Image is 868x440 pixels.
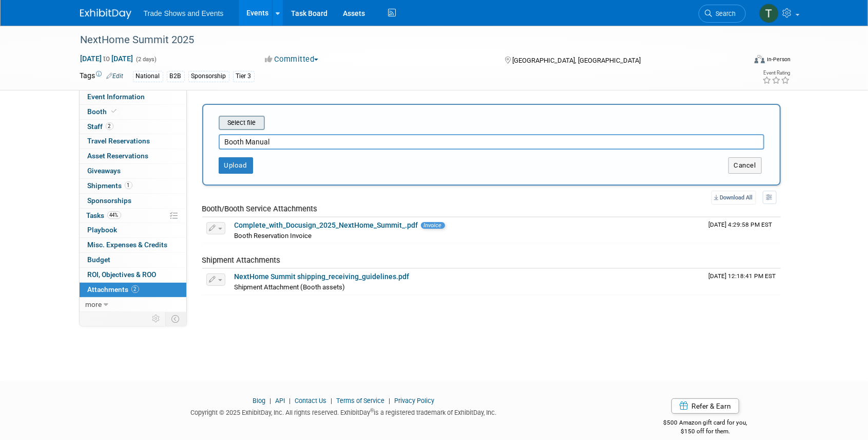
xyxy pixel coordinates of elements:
sup: ® [370,408,374,413]
span: 1 [125,181,132,189]
a: Booth [80,105,186,119]
span: | [328,397,335,405]
span: more [86,300,102,308]
span: Invoice [421,222,445,229]
img: ExhibitDay [80,9,131,19]
span: 2 [131,285,139,293]
a: Edit [107,72,124,80]
td: Toggle Event Tabs [165,312,186,325]
a: ROI, Objectives & ROO [80,268,186,282]
span: Budget [88,255,111,264]
div: Event Format [685,53,791,69]
a: Sponsorships [80,194,186,208]
div: Event Rating [762,70,790,76]
span: Playbook [88,226,118,234]
a: Event Information [80,90,186,104]
a: Complete_with_Docusign_2025_NextHome_Summit_.pdf [235,221,418,229]
span: Shipments [88,181,132,190]
span: Asset Reservations [88,152,149,160]
a: Contact Us [295,397,326,405]
span: (2 days) [136,56,157,63]
a: Search [699,5,746,23]
div: $500 Amazon gift card for you, [623,412,788,435]
div: B2B [167,71,185,82]
span: Staff [88,122,113,131]
td: Upload Timestamp [705,217,781,243]
img: Tiff Wagner [759,4,779,23]
a: Staff2 [80,120,186,134]
div: Sponsorship [188,71,229,82]
a: Download All [711,191,756,205]
a: NextHome Summit shipping_receiving_guidelines.pdf [235,272,410,281]
span: Search [712,10,736,17]
a: Misc. Expenses & Credits [80,238,186,252]
a: more [80,298,186,312]
a: Shipments1 [80,179,186,193]
td: Upload Timestamp [705,269,781,295]
a: Refer & Earn [671,398,739,414]
span: Giveaways [88,167,121,175]
span: Shipment Attachments [202,255,281,265]
span: Event Information [88,93,145,101]
i: Booth reservation complete [112,108,117,114]
div: Copyright © 2025 ExhibitDay, Inc. All rights reserved. ExhibitDay is a registered trademark of Ex... [80,406,608,417]
a: Terms of Service [336,397,384,405]
td: Personalize Event Tab Strip [148,312,166,325]
span: Upload Timestamp [709,221,773,228]
span: Trade Shows and Events [144,9,224,17]
span: Booth [88,107,119,116]
a: Travel Reservations [80,134,186,149]
input: Enter description [219,134,764,150]
button: Cancel [728,157,762,174]
span: to [102,54,112,63]
span: [GEOGRAPHIC_DATA], [GEOGRAPHIC_DATA] [512,57,641,64]
span: | [267,397,274,405]
a: API [275,397,285,405]
a: Asset Reservations [80,149,186,163]
img: Format-Inperson.png [755,55,765,63]
span: Upload Timestamp [709,272,776,280]
span: Attachments [88,285,139,294]
span: Shipment Attachment (Booth assets) [235,283,345,291]
a: Tasks44% [80,209,186,223]
button: Upload [219,157,253,174]
span: Booth Reservation Invoice [235,232,312,240]
span: Booth/Booth Service Attachments [202,204,318,213]
span: | [386,397,393,405]
td: Tags [80,70,124,82]
span: | [286,397,293,405]
span: Tasks [87,211,121,219]
a: Attachments2 [80,283,186,297]
span: 44% [107,211,121,219]
span: 2 [106,122,113,130]
div: National [133,71,163,82]
div: $150 off for them. [623,427,788,436]
a: Privacy Policy [394,397,434,405]
span: ROI, Objectives & ROO [88,270,157,279]
div: Tier 3 [233,71,255,82]
div: NextHome Summit 2025 [77,31,730,49]
span: Misc. Expenses & Credits [88,241,168,249]
span: [DATE] [DATE] [80,54,134,63]
a: Budget [80,253,186,267]
a: Blog [253,397,265,405]
button: Committed [261,54,322,65]
a: Giveaways [80,164,186,178]
span: Sponsorships [88,196,132,205]
a: Playbook [80,223,186,237]
span: Travel Reservations [88,137,150,145]
div: In-Person [766,56,790,63]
